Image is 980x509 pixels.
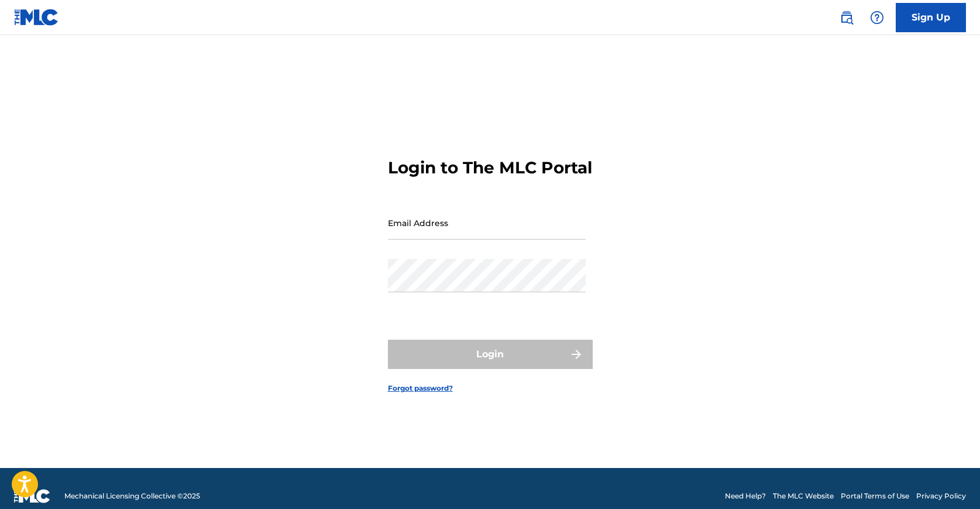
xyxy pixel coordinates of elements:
img: logo [14,489,50,503]
a: Public Search [835,6,858,29]
a: Privacy Policy [916,491,966,501]
h3: Login to The MLC Portal [388,158,592,178]
div: Help [865,6,889,29]
a: Portal Terms of Use [841,491,909,501]
img: MLC Logo [14,9,59,26]
a: Sign Up [896,3,966,32]
img: search [840,11,854,25]
img: help [870,11,884,25]
a: Forgot password? [388,383,453,394]
a: The MLC Website [773,491,834,501]
a: Need Help? [725,491,766,501]
span: Mechanical Licensing Collective © 2025 [64,491,200,501]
